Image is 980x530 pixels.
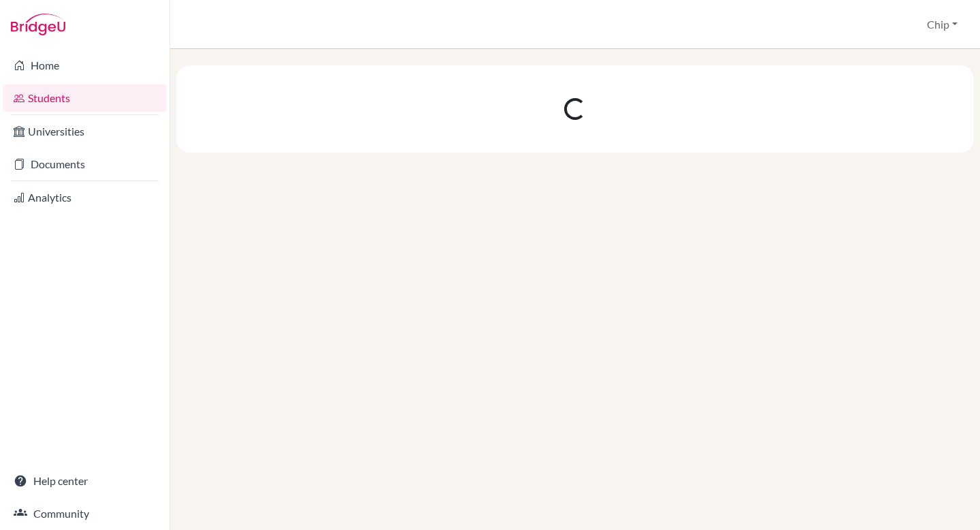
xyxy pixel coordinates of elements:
button: Chip [921,12,964,37]
img: Bridge-U [11,14,65,35]
a: Universities [3,118,167,145]
a: Help center [3,467,167,495]
a: Analytics [3,184,167,211]
a: Students [3,84,167,112]
a: Documents [3,151,167,178]
a: Community [3,500,167,527]
a: Home [3,52,167,79]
